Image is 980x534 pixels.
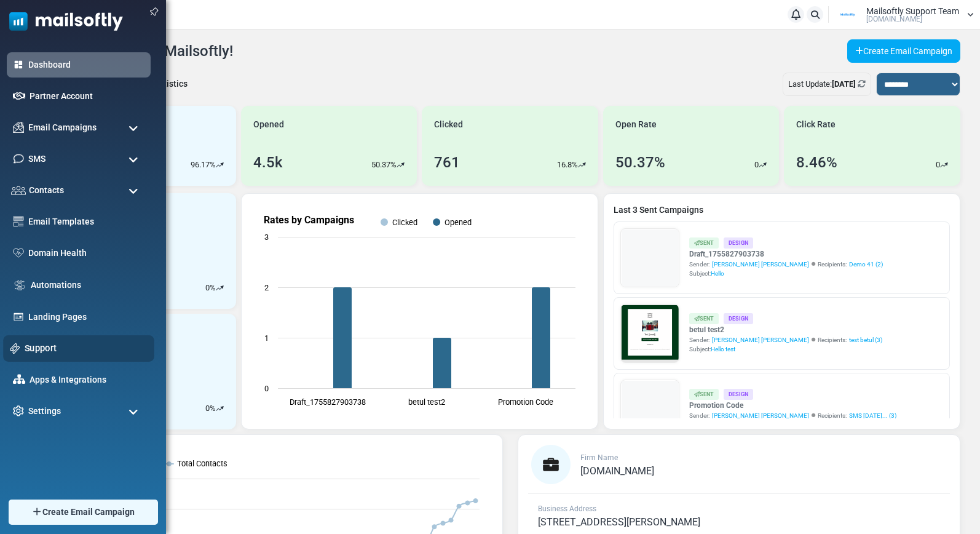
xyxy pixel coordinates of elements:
p: 16.8% [557,159,578,171]
svg: Rates by Campaigns [251,204,588,419]
span: [DOMAIN_NAME] [866,15,922,23]
a: Promotion Code [689,400,896,411]
span: Mailsoftly Support Team [866,7,959,15]
div: 8.46% [796,151,837,173]
div: Last Update: [783,73,871,96]
text: Opened [445,218,472,227]
text: Total Contacts [177,459,227,468]
span: [PERSON_NAME] [PERSON_NAME] [712,335,809,345]
p: 0 [936,159,940,171]
div: Design [724,237,753,248]
div: Sender: Recipients: [689,260,883,269]
span: Contacts [29,184,64,197]
div: 50.37% [615,151,665,173]
span: Hello [711,270,724,277]
text: 2 [264,283,269,292]
div: Sender: Recipients: [689,335,882,345]
span: Firm Name [580,453,618,462]
text: 1 [264,333,269,343]
div: Sent [689,237,719,248]
a: [DOMAIN_NAME] [580,466,654,476]
strong: Follow Us [189,291,235,301]
img: sms-icon.png [13,153,24,164]
span: Opened [253,118,284,131]
div: Sent [689,313,719,324]
img: email-templates-icon.svg [13,216,24,227]
a: Domain Health [28,247,144,260]
a: test betul (3) [849,335,882,345]
a: Demo 41 (2) [849,260,883,269]
div: Design [724,313,753,324]
div: % [205,402,224,415]
a: Shop Now and Save Big! [149,244,275,267]
text: betul test2 [408,397,445,407]
div: Sent [689,389,719,399]
a: Email Templates [28,215,144,228]
span: Business Address [538,504,596,513]
span: Click Rate [796,118,836,131]
a: Partner Account [30,90,144,103]
div: Subject: [689,269,883,278]
a: SMS [DATE]... (3) [849,411,896,420]
p: 0 [205,282,210,294]
p: 50.37% [371,159,397,171]
span: Clicked [434,118,463,131]
p: 0 [754,159,759,171]
a: Draft_1755827903738 [689,249,883,260]
img: contacts-icon.svg [11,186,26,194]
span: [PERSON_NAME] [PERSON_NAME] [712,260,809,269]
b: [DATE] [832,79,856,89]
span: Create Email Campaign [42,506,135,519]
span: [PERSON_NAME] [PERSON_NAME] [712,411,809,420]
text: Clicked [392,218,417,227]
p: 96.17% [191,159,216,171]
p: 0 [205,402,210,415]
text: 0 [264,384,269,393]
span: [STREET_ADDRESS][PERSON_NAME] [538,516,700,528]
img: support-icon.svg [10,343,20,354]
span: Open Rate [615,118,657,131]
img: User Logo [832,6,863,24]
div: % [205,282,224,294]
a: Refresh Stats [858,79,866,89]
div: Subject: [689,345,882,354]
text: Promotion Code [498,397,553,407]
img: dashboard-icon-active.svg [13,59,24,70]
div: Sender: Recipients: [689,411,896,420]
strong: Shop Now and Save Big! [162,250,263,260]
h1: Test {(email)} [55,213,369,233]
a: User Logo Mailsoftly Support Team [DOMAIN_NAME] [832,6,974,24]
a: betul test2 [689,324,882,335]
p: Lorem ipsum dolor sit amet, consectetur adipiscing elit, sed do eiusmod tempor incididunt [65,323,360,335]
a: Support [25,341,148,355]
img: workflow.svg [13,278,26,292]
img: landing_pages.svg [13,311,24,322]
a: Last 3 Sent Campaigns [614,204,950,217]
a: Create Email Campaign [847,39,960,63]
div: 761 [434,151,460,173]
div: Design [724,389,753,399]
text: Rates by Campaigns [264,214,354,226]
a: Apps & Integrations [30,373,144,386]
span: SMS [28,153,45,165]
span: Settings [28,405,61,418]
text: 3 [264,233,269,242]
text: Draft_1755827903738 [289,397,365,407]
a: Landing Pages [28,311,144,324]
a: Automations [31,279,144,292]
span: Email Campaigns [28,121,97,134]
a: Dashboard [28,58,144,71]
img: settings-icon.svg [13,405,24,416]
span: Hello test [711,346,735,353]
span: [DOMAIN_NAME] [580,465,654,477]
img: domain-health-icon.svg [13,248,24,258]
img: campaigns-icon.png [13,122,24,133]
div: 4.5k [253,151,283,173]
